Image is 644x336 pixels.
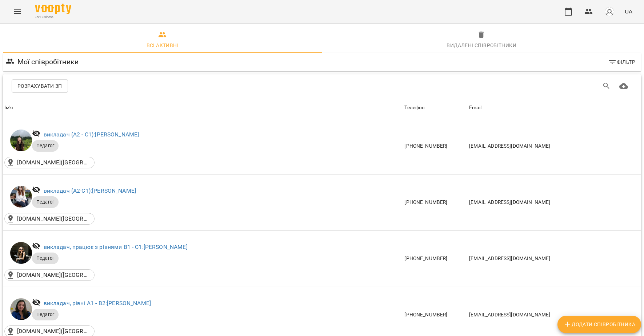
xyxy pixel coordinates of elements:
[17,158,90,167] p: [DOMAIN_NAME]([GEOGRAPHIC_DATA], [GEOGRAPHIC_DATA], [GEOGRAPHIC_DATA])
[44,187,136,194] a: викладач (А2-С1):[PERSON_NAME]
[44,131,139,138] a: викладач (А2 - С1):[PERSON_NAME]
[17,56,79,67] h6: Мої співробітники
[469,103,481,112] div: Sort
[447,41,516,50] div: Видалені cпівробітники
[32,311,59,318] span: Педагог
[403,174,468,230] td: [PHONE_NUMBER]
[35,15,71,20] span: For Business
[403,118,468,175] td: [PHONE_NUMBER]
[10,298,32,320] img: Самчук Дарина
[404,103,466,112] span: Телефон
[10,130,32,151] img: Вікторія Ємець
[4,213,95,225] div: ma.lang.school(Ужгород, Zakarpattia Oblast, Ukraine)
[469,103,481,112] div: Email
[557,316,641,333] button: Додати співробітника
[563,320,635,329] span: Додати співробітника
[35,4,71,14] img: Voopty Logo
[468,174,641,230] td: [EMAIL_ADDRESS][DOMAIN_NAME]
[32,199,59,205] span: Педагог
[4,103,401,112] span: Ім'я
[469,103,640,112] span: Email
[32,255,59,262] span: Педагог
[598,77,615,95] button: Пошук
[468,230,641,287] td: [EMAIL_ADDRESS][DOMAIN_NAME]
[44,243,188,250] a: викладач, працює з рівнями В1 - С1:[PERSON_NAME]
[9,3,26,20] button: Menu
[4,103,13,112] div: Ім'я
[17,327,90,336] p: [DOMAIN_NAME]([GEOGRAPHIC_DATA], [GEOGRAPHIC_DATA], [GEOGRAPHIC_DATA])
[608,58,635,66] span: Фільтр
[625,8,632,15] span: UA
[404,103,425,112] div: Sort
[17,82,62,90] span: Розрахувати ЗП
[4,269,95,281] div: ma.lang.school(Ужгород, Zakarpattia Oblast, Ukraine)
[10,242,32,264] img: Людмила Ярош
[404,103,425,112] div: Телефон
[17,271,90,279] p: [DOMAIN_NAME]([GEOGRAPHIC_DATA], [GEOGRAPHIC_DATA], [GEOGRAPHIC_DATA])
[4,157,95,168] div: ma.lang.school(Ужгород, Zakarpattia Oblast, Ukraine)
[403,230,468,287] td: [PHONE_NUMBER]
[605,56,638,69] button: Фільтр
[12,79,68,93] button: Розрахувати ЗП
[32,143,59,149] span: Педагог
[615,77,632,95] button: Завантажити CSV
[44,300,151,307] a: викладач, рівні А1 - В2:[PERSON_NAME]
[4,103,13,112] div: Sort
[622,5,635,18] button: UA
[3,74,641,98] div: Table Toolbar
[468,118,641,175] td: [EMAIL_ADDRESS][DOMAIN_NAME]
[604,7,615,17] img: avatar_s.png
[10,186,32,208] img: Леся Сіцінська
[17,214,90,223] p: [DOMAIN_NAME]([GEOGRAPHIC_DATA], [GEOGRAPHIC_DATA], [GEOGRAPHIC_DATA])
[147,41,179,50] div: Всі активні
